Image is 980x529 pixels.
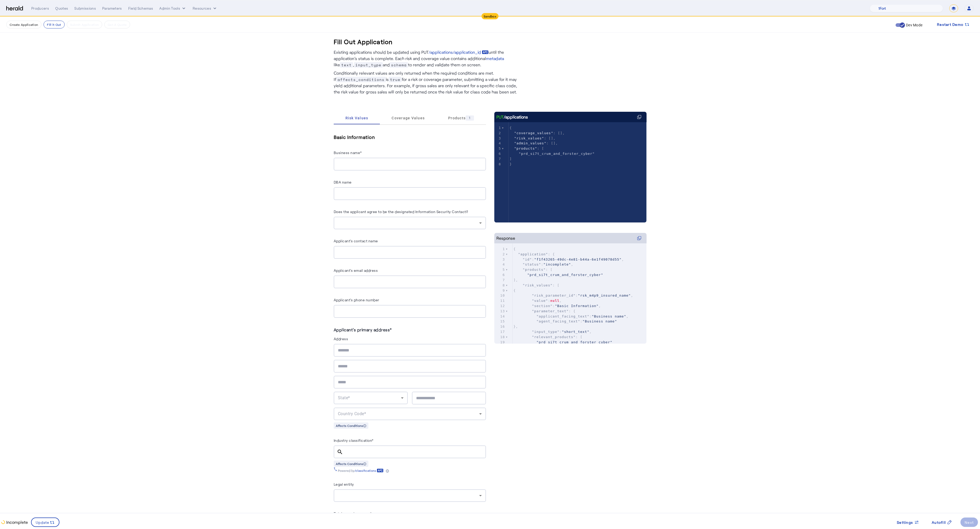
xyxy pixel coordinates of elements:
div: /applications [496,114,528,120]
span: "id" [523,257,532,261]
span: "short_text" [562,330,589,334]
span: : [ [514,335,583,339]
span: "value" [532,299,548,303]
span: text [340,62,353,68]
span: ], [514,278,518,282]
label: Applicant's email address [334,268,378,273]
span: : { [514,309,576,313]
button: Get A Quote [104,21,130,28]
button: Fill it Out [44,21,64,28]
label: Legal entity [334,482,354,486]
span: : [514,319,617,323]
span: : { [514,252,555,256]
div: 11 [494,298,506,303]
label: Business name* [334,150,362,155]
span: "prd_si7t_crum_and_forster_cyber" [519,152,595,156]
span: "prd_si7t_crum_and_forster_cyber" [537,340,612,344]
span: "input_type" [532,330,559,334]
div: Powered by [338,468,389,473]
span: : [ [514,283,560,287]
span: Country Code* [338,411,366,416]
div: 3 [494,136,502,141]
div: 14 [494,314,506,319]
span: ] [510,157,512,161]
div: Producers [31,6,49,11]
h3: Fill Out Application [334,38,393,46]
span: "risk_parameter_id" [532,293,576,297]
span: } [510,162,512,166]
span: : [], [510,141,558,145]
span: "rsk_m4p9_insured_name" [578,293,631,297]
div: Quotes [55,6,68,11]
label: Total annual revenue* [334,511,372,516]
div: 5 [494,146,502,151]
span: : , [514,314,629,318]
span: Products [448,115,474,121]
span: schema [390,62,408,68]
button: Restart Demo [933,20,974,29]
button: Autofill [928,518,956,527]
span: "status" [523,262,541,266]
span: "parameter_text" [532,309,569,313]
span: affects_conditions [336,77,386,82]
span: "products" [514,146,537,150]
button: Settings [893,518,923,527]
span: { [514,289,516,292]
span: Autofill [932,520,946,525]
div: Parameters [102,6,122,11]
span: "application" [518,252,548,256]
div: 4 [494,262,506,267]
span: "agent_facing_text" [537,319,580,323]
span: input_type [354,62,383,68]
span: "incomplete" [543,262,571,266]
div: 10 [494,293,506,298]
span: "Business name" [582,319,617,323]
span: "risk_values" [514,136,544,140]
button: Resources dropdown menu [193,6,217,11]
span: "Business name" [592,314,626,318]
span: "Basic Information" [555,304,599,308]
a: metadata [486,55,504,62]
div: 6 [494,272,506,278]
div: Affects Conditions [334,422,368,429]
div: 5 [494,267,506,272]
span: "f1f43265-49dc-4e81-b44a-6e1f49078d55" [534,257,622,261]
p: Conditionally relevant values are only returned when the required conditions are met. If is for a... [334,68,521,95]
span: "risk_values" [523,283,553,287]
p: Incomplete [5,519,28,525]
span: "admin_values" [514,141,546,145]
label: DBA name [334,180,352,184]
span: { [510,126,512,130]
p: Existing applications should be updated using PUT until the application’s status is complete. Eac... [334,49,521,68]
span: : [ [514,268,553,272]
span: "coverage_values" [514,131,553,135]
div: 12 [494,303,506,309]
span: State* [338,395,350,400]
herald-code-block: Response [494,233,647,333]
div: 6 [494,151,502,156]
span: : [], [510,136,556,140]
span: : , [514,304,601,308]
span: : , [514,257,624,261]
label: Address [334,337,348,341]
div: 17 [494,329,506,334]
div: 19 [494,340,506,345]
div: 7 [494,278,506,283]
span: : , [514,330,592,334]
label: Does the applicant agree to be the designated Information Security Contact? [334,209,468,214]
div: 7 [494,156,502,162]
span: : , [514,293,633,297]
div: 4 [494,141,502,146]
div: Response [496,235,515,241]
span: Coverage Values [392,116,425,120]
span: Update [36,520,50,525]
span: : , [514,299,562,303]
span: : , [514,262,574,266]
span: true [389,77,402,82]
label: Dev Mode [905,22,922,28]
span: : [ [510,146,544,150]
span: PUT [496,114,504,120]
span: : [], [510,131,565,135]
div: 8 [494,162,502,167]
span: null [550,299,559,303]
